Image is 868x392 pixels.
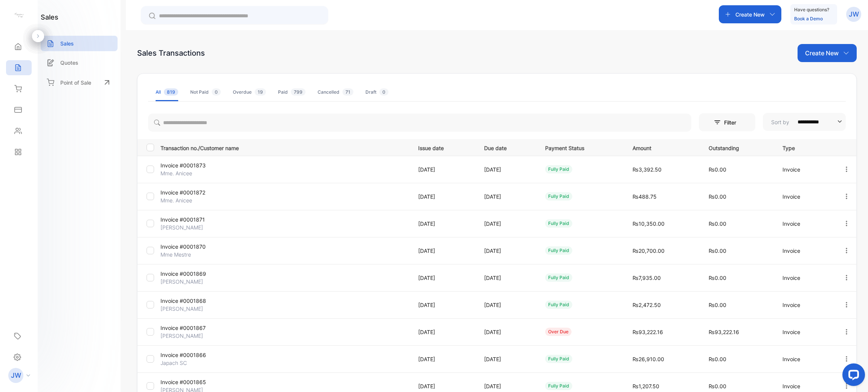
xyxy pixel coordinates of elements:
div: Draft [365,89,388,96]
span: ₨20,700.00 [633,248,665,254]
p: [DATE] [418,166,469,173]
p: [DATE] [418,301,469,309]
p: Outstanding [709,143,767,152]
p: [DATE] [418,193,469,201]
p: Mme Mestre [160,251,243,258]
span: ₨0.00 [709,302,726,308]
p: Invoice [782,301,827,309]
div: fully paid [545,219,572,228]
button: JW [846,5,861,23]
p: [PERSON_NAME] [160,278,243,286]
div: fully paid [545,355,572,363]
span: ₨488.75 [633,193,657,200]
p: [PERSON_NAME] [160,332,243,340]
span: ₨3,392.50 [633,166,662,173]
p: Invoice [782,328,827,336]
p: Create New [735,11,765,18]
div: Cancelled [318,89,353,96]
div: Overdue [233,89,266,96]
p: Type [782,143,827,152]
a: Quotes [41,55,118,70]
span: 0 [379,88,388,96]
p: Japach SC [160,359,243,367]
div: Paid [278,89,306,96]
h1: sales [41,12,58,22]
span: ₨0.00 [709,193,726,200]
div: over due [545,328,572,336]
p: [PERSON_NAME] [160,223,243,231]
p: Invoice #0001865 [160,378,243,386]
span: ₨0.00 [709,356,726,362]
span: ₨10,350.00 [633,220,665,227]
div: Not Paid [190,89,221,96]
span: ₨0.00 [709,220,726,227]
button: Filter [699,113,755,131]
div: fully paid [545,273,572,282]
p: [DATE] [484,328,530,336]
p: Transaction no./Customer name [160,143,409,152]
p: Issue date [418,143,469,152]
span: ₨1,207.50 [633,383,659,389]
p: [DATE] [418,274,469,282]
a: Point of Sale [41,74,118,91]
p: [DATE] [484,355,530,363]
p: Invoice [782,274,827,282]
p: Invoice [782,382,827,390]
p: JW [11,371,21,380]
span: ₨26,910.00 [633,356,664,362]
div: fully paid [545,246,572,255]
p: Payment Status [545,143,617,152]
p: Invoice #0001869 [160,270,243,278]
p: [DATE] [484,274,530,282]
span: 799 [291,88,306,96]
div: fully paid [545,192,572,201]
a: Book a Demo [794,16,823,21]
span: ₨0.00 [709,383,726,389]
span: ₨0.00 [709,166,726,173]
a: Sales [41,36,118,51]
p: Invoice [782,355,827,363]
p: Invoice #0001872 [160,188,243,196]
p: Amount [633,143,693,152]
p: [PERSON_NAME] [160,305,243,313]
button: Create New [798,44,857,62]
p: Invoice [782,166,827,173]
button: Create New [719,5,781,23]
p: [DATE] [418,355,469,363]
div: All [156,89,178,96]
div: fully paid [545,301,572,309]
p: Invoice #0001870 [160,243,243,251]
p: [DATE] [484,193,530,201]
p: [DATE] [418,328,469,336]
span: ₨7,935.00 [633,275,661,281]
p: [DATE] [484,247,530,255]
span: ₨93,222.16 [709,329,739,335]
p: Create New [805,49,839,58]
p: Mme. Anicee [160,169,243,177]
p: Point of Sale [60,79,91,87]
p: Sort by [771,118,789,126]
p: Invoice [782,193,827,201]
p: [DATE] [484,166,530,173]
p: Have questions? [794,6,829,14]
div: fully paid [545,382,572,390]
p: Invoice #0001866 [160,351,243,359]
p: Invoice #0001873 [160,161,243,169]
p: Invoice [782,220,827,228]
div: fully paid [545,165,572,173]
p: Invoice #0001867 [160,324,243,332]
p: [DATE] [418,382,469,390]
span: ₨0.00 [709,275,726,281]
div: Sales Transactions [137,47,205,59]
p: Invoice #0001868 [160,297,243,305]
p: Mme. Anicee [160,196,243,204]
p: Quotes [60,59,78,67]
span: 0 [212,88,221,96]
p: JW [849,9,859,19]
p: Due date [484,143,530,152]
p: [DATE] [484,382,530,390]
p: Filter [724,119,741,126]
span: ₨93,222.16 [633,329,663,335]
span: ₨2,472.50 [633,302,661,308]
